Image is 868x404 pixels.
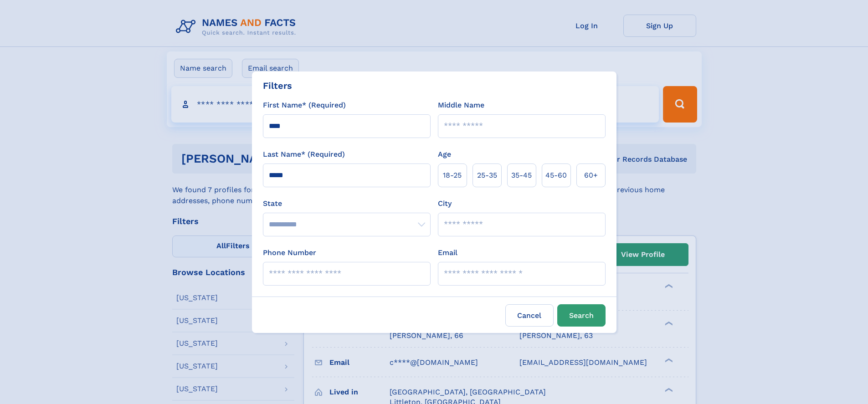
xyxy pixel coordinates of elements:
[438,247,457,258] label: Email
[505,304,554,327] label: Cancel
[263,247,316,258] label: Phone Number
[557,304,606,327] button: Search
[477,170,497,181] span: 25‑35
[443,170,462,181] span: 18‑25
[263,198,431,209] label: State
[263,79,292,92] div: Filters
[263,149,345,160] label: Last Name* (Required)
[511,170,532,181] span: 35‑45
[545,170,567,181] span: 45‑60
[438,149,451,160] label: Age
[584,170,598,181] span: 60+
[438,198,452,209] label: City
[438,100,484,111] label: Middle Name
[263,100,346,111] label: First Name* (Required)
